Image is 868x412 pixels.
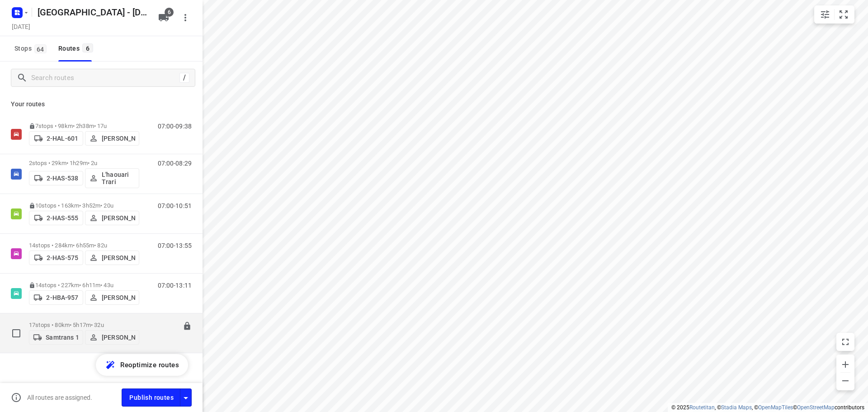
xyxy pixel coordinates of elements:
p: [PERSON_NAME] [102,334,135,341]
span: 64 [34,44,47,53]
p: 14 stops • 227km • 6h11m • 43u [29,282,139,289]
p: 2-HAL-601 [47,135,78,142]
p: 2 stops • 29km • 1h29m • 2u [29,160,139,166]
div: small contained button group [814,5,854,24]
span: Publish routes [129,392,174,403]
p: 2-HAS-575 [47,254,78,261]
p: 7 stops • 98km • 2h38m • 17u [29,123,139,129]
p: 14 stops • 284km • 6h55m • 82u [29,242,139,249]
button: Fit zoom [835,5,853,24]
span: 6 [165,8,174,17]
a: Stadia Maps [721,404,752,411]
span: Reoptimize routes [120,359,179,371]
button: Publish routes [122,388,180,406]
p: Samtrans 1 [46,334,79,341]
button: 2-HBA-957 [29,290,83,305]
button: Lock route [183,322,192,332]
button: 2-HAS-555 [29,211,83,225]
button: 2-HAL-601 [29,131,83,146]
p: 07:00-08:29 [158,160,192,167]
span: Stops [14,43,49,54]
p: Your routes [11,99,192,109]
button: Samtrans 1 [29,330,83,345]
p: 2-HBA-957 [46,294,78,301]
button: [PERSON_NAME] [85,290,139,305]
span: Select [7,324,25,342]
button: [PERSON_NAME] [85,211,139,225]
p: 07:00-10:51 [158,202,192,209]
p: 2-HAS-555 [47,214,78,222]
button: Reoptimize routes [96,354,188,376]
button: [PERSON_NAME] [85,131,139,146]
p: 10 stops • 163km • 3h52m • 20u [29,202,139,209]
p: [PERSON_NAME] [102,254,135,261]
a: Routetitan [689,404,715,411]
input: Search routes [31,71,179,85]
a: OpenMapTiles [758,404,793,411]
p: 07:00-09:38 [158,123,192,130]
button: [PERSON_NAME] [85,330,139,345]
div: Routes [58,43,96,54]
li: © 2025 , © , © © contributors [671,404,864,411]
span: 6 [82,43,93,52]
p: 07:00-13:55 [158,242,192,249]
div: / [179,73,189,83]
p: [PERSON_NAME] [102,135,135,142]
h5: Project date [8,21,34,32]
a: OpenStreetMap [797,404,835,411]
p: [PERSON_NAME] [102,294,135,301]
button: [PERSON_NAME] [85,251,139,265]
h5: Antwerpen - Wednesday [34,5,151,19]
button: More [176,9,194,27]
p: 17 stops • 80km • 5h17m • 32u [29,322,139,328]
div: Driver app settings [180,392,191,403]
button: 2-HAS-575 [29,251,83,265]
button: 2-HAS-538 [29,171,83,185]
button: 6 [155,9,173,27]
p: 07:00-13:11 [158,282,192,289]
p: 2-HAS-538 [47,175,78,182]
button: L'haouari Trari [85,168,139,188]
p: L'haouari Trari [102,171,135,185]
p: [PERSON_NAME] [102,214,135,222]
p: All routes are assigned. [27,394,92,401]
